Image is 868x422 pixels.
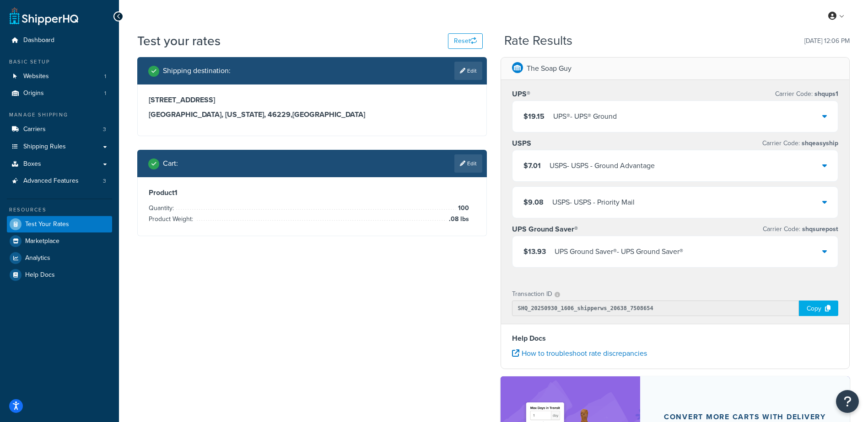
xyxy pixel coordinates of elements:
div: USPS - USPS - Priority Mail [552,196,635,209]
div: Resources [7,206,112,214]
a: Boxes [7,156,112,173]
li: Websites [7,68,112,85]
span: Advanced Features [23,177,79,185]
div: Manage Shipping [7,111,112,119]
span: Shipping Rules [23,143,66,151]
div: UPS® - UPS® Ground [553,110,617,123]
div: UPS Ground Saver® - UPS Ground Saver® [555,245,683,258]
p: [DATE] 12:06 PM [804,35,850,47]
button: Open Resource Center [836,390,859,413]
p: Carrier Code: [763,223,838,236]
h3: [GEOGRAPHIC_DATA], [US_STATE], 46229 , [GEOGRAPHIC_DATA] [149,110,475,119]
h3: UPS® [512,90,530,99]
span: 3 [103,126,106,133]
h3: UPS Ground Saver® [512,225,578,234]
span: 3 [103,177,106,185]
h2: Shipping destination : [163,67,231,75]
span: 1 [104,73,106,80]
li: Origins [7,85,112,102]
h3: [STREET_ADDRESS] [149,95,475,105]
span: $19.15 [523,111,545,121]
button: Reset [448,33,483,49]
h2: Cart : [163,159,178,168]
a: Edit [454,154,482,173]
div: USPS - USPS - Ground Advantage [550,159,655,172]
p: Carrier Code: [762,137,838,150]
a: Advanced Features3 [7,173,112,190]
a: Edit [454,62,482,80]
a: Origins1 [7,85,112,102]
span: $7.01 [523,160,541,171]
span: Websites [23,73,49,80]
a: Shipping Rules [7,138,112,155]
li: Carriers [7,121,112,138]
span: Help Docs [25,271,55,279]
span: 1 [104,90,106,97]
span: $9.08 [523,197,544,207]
a: Carriers3 [7,121,112,138]
span: Marketplace [25,237,59,245]
span: shqsurepost [800,224,838,234]
div: Copy [799,301,838,316]
span: .08 lbs [447,214,469,225]
span: Origins [23,90,44,97]
h3: USPS [512,139,531,148]
a: Dashboard [7,32,112,49]
span: Analytics [25,254,50,262]
a: Websites1 [7,68,112,85]
a: Marketplace [7,233,112,249]
p: The Soap Guy [527,62,571,75]
span: Test Your Rates [25,221,69,228]
h2: Rate Results [504,34,572,48]
a: Help Docs [7,267,112,283]
span: 100 [456,203,469,214]
span: Boxes [23,160,41,168]
a: How to troubleshoot rate discrepancies [512,348,647,359]
span: $13.93 [523,246,546,257]
a: Analytics [7,250,112,266]
span: shqeasyship [800,138,838,148]
h3: Product 1 [149,188,475,197]
div: Basic Setup [7,58,112,66]
h1: Test your rates [137,32,221,50]
span: Carriers [23,126,46,133]
a: Test Your Rates [7,216,112,232]
p: Carrier Code: [775,88,838,100]
span: Quantity: [149,203,176,213]
h4: Help Docs [512,333,839,344]
span: Dashboard [23,37,54,44]
span: shqups1 [813,89,838,99]
span: Product Weight: [149,214,195,224]
li: Advanced Features [7,173,112,190]
p: Transaction ID [512,288,552,301]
